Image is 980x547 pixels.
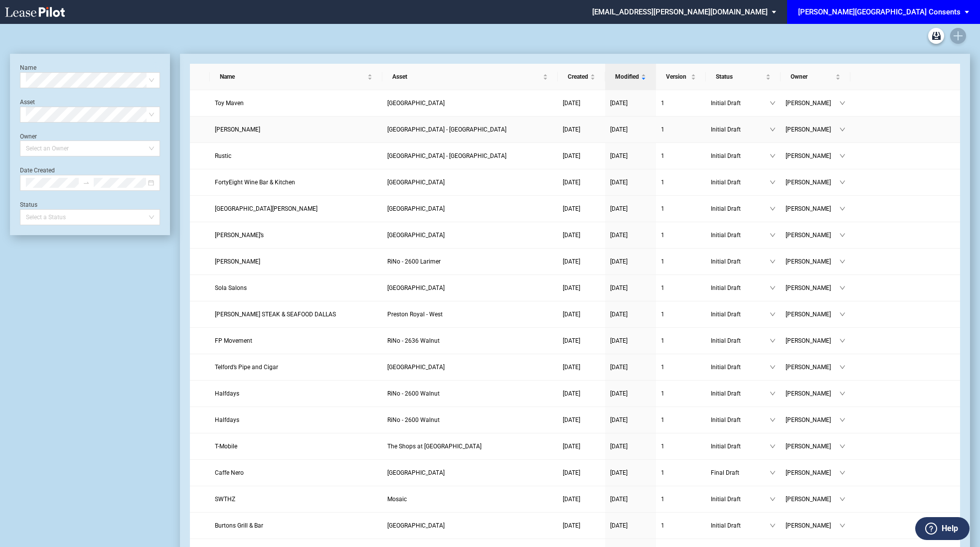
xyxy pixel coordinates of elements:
span: [DATE] [563,100,580,107]
span: [PERSON_NAME] [786,177,839,187]
a: [GEOGRAPHIC_DATA] [387,98,553,108]
span: [DATE] [610,232,628,239]
span: [DATE] [563,232,580,239]
span: [DATE] [563,311,580,318]
span: Uptown Park - East [387,152,506,159]
span: [DATE] [563,522,580,529]
span: [DATE] [610,258,628,265]
span: Version [666,72,689,82]
div: [PERSON_NAME][GEOGRAPHIC_DATA] Consents [798,7,961,16]
span: The Shops at La Jolla Village [387,443,482,450]
span: down [839,127,845,133]
a: [DATE] [563,336,600,346]
span: 1 [661,152,664,159]
span: [PERSON_NAME] [786,283,839,293]
span: down [839,443,845,449]
a: Archive [928,28,944,44]
th: Status [706,64,781,90]
span: Caffe Nero [215,469,244,476]
th: Modified [605,64,656,90]
label: Status [20,201,37,208]
span: [PERSON_NAME] [786,494,839,504]
a: [DATE] [610,362,651,372]
a: [DATE] [563,389,600,399]
span: [PERSON_NAME] [786,98,839,108]
a: SWTHZ [215,494,377,504]
a: [DATE] [610,468,651,478]
th: Name [210,64,382,90]
span: down [770,391,776,397]
span: down [770,338,776,344]
label: Date Created [20,167,55,174]
th: Owner [781,64,850,90]
span: [PERSON_NAME] [786,151,839,161]
span: Initial Draft [711,362,770,372]
a: Mosaic [387,494,553,504]
a: [DATE] [563,494,600,504]
span: down [770,311,776,317]
span: down [839,417,845,423]
span: T-Mobile [215,443,237,450]
span: Telford’s Pipe and Cigar [215,364,278,371]
a: FP Movement [215,336,377,346]
a: 1 [661,309,701,319]
a: [DATE] [610,257,651,267]
span: 1 [661,205,664,212]
span: down [839,391,845,397]
a: [DATE] [563,177,600,187]
span: [DATE] [563,258,580,265]
a: 1 [661,230,701,240]
label: Name [20,64,36,71]
span: Preston Royal - West [387,311,443,318]
span: Sola Salons [215,284,247,291]
a: Halfdays [215,415,377,425]
span: 1 [661,100,664,107]
a: [DATE] [563,309,600,319]
span: [DATE] [610,205,628,212]
span: [PERSON_NAME] [786,336,839,346]
a: [DATE] [610,389,651,399]
span: Salt Marsh Animal Hospital [215,205,318,212]
span: [DATE] [563,179,580,186]
span: [PERSON_NAME] [786,389,839,399]
a: Rustic [215,151,377,161]
span: [DATE] [610,179,628,186]
a: Telford’s Pipe and Cigar [215,362,377,372]
span: 1 [661,443,664,450]
a: [DATE] [563,230,600,240]
span: Freshfields Village [387,205,445,212]
span: [PERSON_NAME] [786,521,839,531]
span: Initial Draft [711,415,770,425]
span: 1 [661,179,664,186]
span: Mosaic [387,496,407,503]
span: 1 [661,337,664,344]
a: [GEOGRAPHIC_DATA] [387,204,553,214]
span: [DATE] [610,522,628,529]
span: PALLADINO’S STEAK & SEAFOOD DALLAS [215,311,336,318]
span: [PERSON_NAME] [786,441,839,451]
th: Created [558,64,605,90]
a: [PERSON_NAME]’s [215,230,377,240]
span: down [839,206,845,212]
th: Version [656,64,706,90]
span: [DATE] [610,126,628,133]
label: Help [942,522,958,535]
span: FortyEight Wine Bar & Kitchen [215,179,295,186]
span: down [770,417,776,423]
a: [GEOGRAPHIC_DATA] [387,362,553,372]
a: [GEOGRAPHIC_DATA] [387,468,553,478]
span: [DATE] [563,364,580,371]
span: 1 [661,390,664,397]
a: Toy Maven [215,98,377,108]
a: [DATE] [610,230,651,240]
a: [GEOGRAPHIC_DATA] - [GEOGRAPHIC_DATA] [387,151,553,161]
span: down [839,311,845,317]
a: [PERSON_NAME] [215,125,377,135]
span: Initial Draft [711,336,770,346]
span: [DATE] [610,152,628,159]
span: down [770,523,776,529]
span: Roark [215,258,260,265]
a: 1 [661,494,701,504]
a: 1 [661,283,701,293]
a: 1 [661,362,701,372]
